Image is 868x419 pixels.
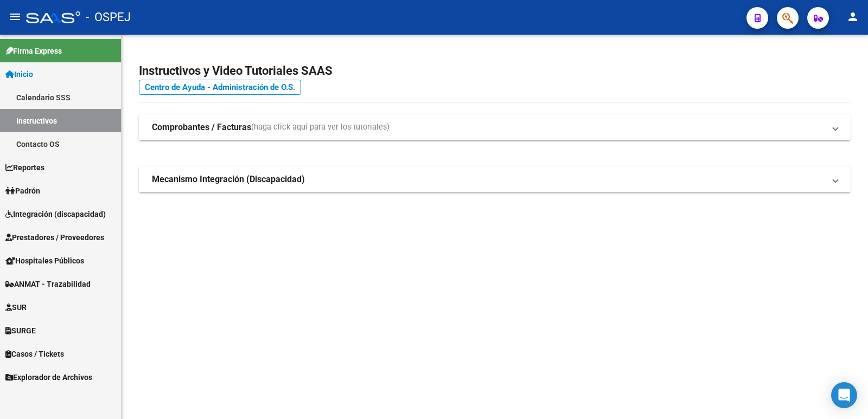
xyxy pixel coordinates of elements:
span: Explorador de Archivos [5,371,92,383]
mat-expansion-panel-header: Comprobantes / Facturas(haga click aquí para ver los tutoriales) [139,114,851,140]
span: Casos / Tickets [5,348,64,360]
span: Prestadores / Proveedores [5,231,104,243]
span: - OSPEJ [86,5,131,29]
span: Hospitales Públicos [5,255,84,267]
span: Padrón [5,185,40,197]
a: Centro de Ayuda - Administración de O.S. [139,80,301,95]
mat-icon: menu [9,10,22,23]
span: Firma Express [5,45,62,57]
strong: Mecanismo Integración (Discapacidad) [152,173,305,185]
span: SUR [5,301,27,313]
span: Inicio [5,68,33,80]
span: SURGE [5,325,36,337]
span: (haga click aquí para ver los tutoriales) [251,121,390,133]
strong: Comprobantes / Facturas [152,121,251,133]
span: Integración (discapacidad) [5,208,106,220]
mat-icon: person [846,10,859,23]
h2: Instructivos y Video Tutoriales SAAS [139,61,851,81]
span: Reportes [5,162,44,173]
div: Open Intercom Messenger [831,382,857,408]
span: ANMAT - Trazabilidad [5,278,91,290]
mat-expansion-panel-header: Mecanismo Integración (Discapacidad) [139,166,851,192]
